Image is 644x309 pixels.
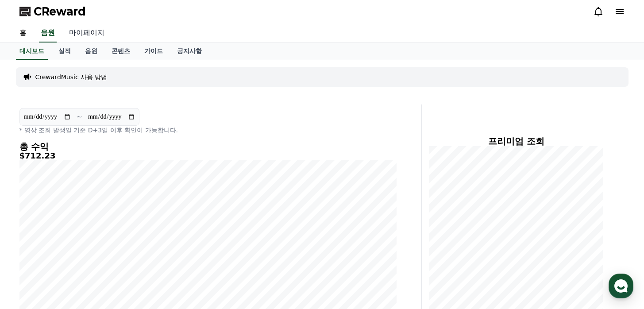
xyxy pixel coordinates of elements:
a: 콘텐츠 [104,43,137,60]
a: 대시보드 [16,43,48,60]
span: 홈 [28,249,33,256]
a: 공지사항 [170,43,209,60]
a: 홈 [3,236,58,258]
a: 대화 [58,236,114,258]
h5: $712.23 [19,151,397,160]
a: CReward [19,4,86,19]
a: 음원 [39,24,57,42]
a: 설정 [114,236,170,258]
span: 설정 [137,249,147,256]
p: * 영상 조회 발생일 기준 D+3일 이후 확인이 가능합니다. [19,126,397,135]
a: 마이페이지 [62,24,112,42]
a: 홈 [12,24,34,42]
h4: 총 수익 [19,142,397,151]
a: 음원 [78,43,104,60]
span: CReward [34,4,86,19]
a: 실적 [51,43,78,60]
p: ~ [77,112,82,122]
h4: 프리미엄 조회 [429,136,604,146]
span: 대화 [81,249,92,256]
a: CrewardMusic 사용 방법 [35,73,108,81]
a: 가이드 [137,43,170,60]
